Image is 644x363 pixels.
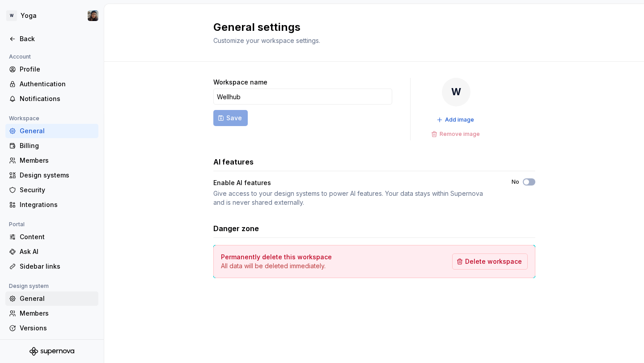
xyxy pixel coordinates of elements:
[2,6,102,25] button: WYogaLarissa Matos
[452,253,528,270] button: Delete workspace
[20,65,95,74] div: Profile
[445,116,474,123] span: Add image
[20,186,95,194] div: Security
[5,245,98,259] a: Ask AI
[21,11,37,20] div: Yoga
[5,77,98,91] a: Authentication
[20,127,95,135] div: General
[20,232,95,241] div: Content
[20,156,95,165] div: Members
[20,34,95,43] div: Back
[5,51,34,62] div: Account
[213,37,320,44] span: Customize your workspace settings.
[5,259,98,274] a: Sidebar links
[6,10,17,21] div: W
[5,230,98,244] a: Content
[5,139,98,153] a: Billing
[20,171,95,180] div: Design systems
[213,178,496,187] div: Enable AI features
[20,80,95,89] div: Authentication
[213,189,496,207] div: Give access to your design systems to power AI features. Your data stays within Supernova and is ...
[213,78,267,87] label: Workspace name
[20,294,95,303] div: General
[20,94,95,103] div: Notifications
[20,141,95,150] div: Billing
[213,223,259,234] h3: Danger zone
[221,262,332,270] p: All data will be deleted immediately.
[5,198,98,212] a: Integrations
[20,262,95,271] div: Sidebar links
[5,291,98,306] a: General
[5,183,98,197] a: Security
[512,178,519,186] label: No
[5,113,43,124] div: Workspace
[5,92,98,106] a: Notifications
[5,306,98,321] a: Members
[20,324,95,333] div: Versions
[88,10,98,21] img: Larissa Matos
[5,32,98,46] a: Back
[5,281,52,291] div: Design system
[20,309,95,318] div: Members
[5,168,98,182] a: Design systems
[5,153,98,168] a: Members
[465,257,522,266] span: Delete workspace
[5,321,98,335] a: Versions
[5,62,98,76] a: Profile
[442,78,470,106] div: W
[5,336,98,350] a: Datasets
[213,20,525,34] h2: General settings
[30,347,74,356] svg: Supernova Logo
[5,124,98,138] a: General
[20,338,95,347] div: Datasets
[20,200,95,209] div: Integrations
[221,253,332,262] h4: Permanently delete this workspace
[434,114,478,126] button: Add image
[5,219,28,230] div: Portal
[20,247,95,256] div: Ask AI
[213,156,254,167] h3: AI features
